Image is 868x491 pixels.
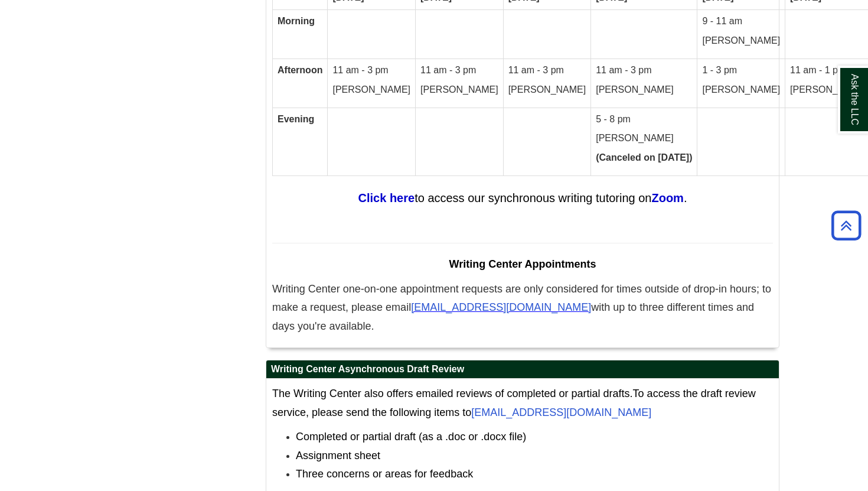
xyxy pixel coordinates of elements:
span: [EMAIL_ADDRESS][DOMAIN_NAME] [411,301,591,313]
p: [PERSON_NAME] [420,83,498,97]
a: Zoom [651,191,683,204]
p: [PERSON_NAME] [332,83,410,97]
p: [PERSON_NAME] [702,34,780,48]
strong: (Canceled on [DATE]) [596,152,692,162]
h2: Writing Center Asynchronous Draft Review [266,360,779,379]
p: [PERSON_NAME] [596,132,692,145]
a: [EMAIL_ADDRESS][DOMAIN_NAME] [411,303,591,313]
p: 1 - 3 pm [702,64,780,77]
p: [PERSON_NAME] [702,83,780,97]
p: [PERSON_NAME] [790,83,868,97]
p: [PERSON_NAME] [508,83,586,97]
p: 11 am - 3 pm [332,64,410,77]
strong: Morning [278,16,315,26]
a: Click here [358,191,415,204]
p: 11 am - 3 pm [508,64,586,77]
span: . [684,191,687,204]
span: Assignment sheet [296,450,380,461]
a: Back to Top [827,217,865,233]
span: Writing Center Appointments [449,258,596,270]
p: [PERSON_NAME] [596,83,692,97]
strong: Afternoon [278,65,322,75]
p: 11 am - 3 pm [596,64,692,77]
a: [EMAIL_ADDRESS][DOMAIN_NAME] [471,407,651,418]
span: Writing Center one-on-one appointment requests are only considered for times outside of drop-in h... [272,283,771,314]
strong: Evening [278,114,314,124]
span: Completed or partial draft (as a .doc or .docx file) [296,431,526,443]
span: The Writing Center also offers emailed reviews of completed or partial drafts. [272,388,633,399]
p: 11 am - 3 pm [420,64,498,77]
p: 5 - 8 pm [596,113,692,126]
p: 9 - 11 am [702,15,780,28]
span: Three concerns or areas for feedback [296,468,473,480]
span: to access our synchronous writing tutoring on [415,191,651,204]
p: 11 am - 1 pm [790,64,868,77]
span: To access the draft review service, please send the following items to [272,388,756,418]
span: with up to three different times and days you're available. [272,301,754,332]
